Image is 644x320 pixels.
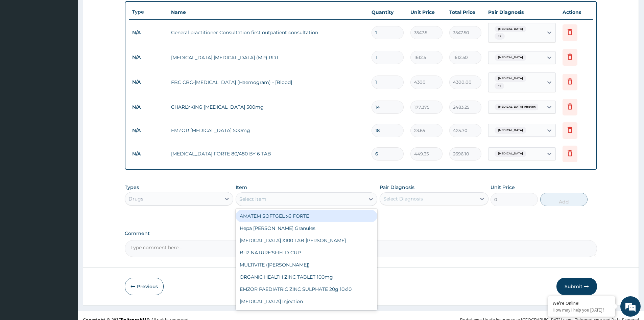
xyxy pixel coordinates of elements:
[128,195,143,202] div: Drugs
[39,85,93,154] span: We're online!
[495,150,526,157] span: [MEDICAL_DATA]
[168,124,368,137] td: EMZOR [MEDICAL_DATA] 500mg
[125,231,597,236] label: Comment
[239,196,266,202] div: Select Item
[495,75,526,82] span: [MEDICAL_DATA]
[168,76,368,89] td: FBC CBC-[MEDICAL_DATA] (Haemogram) - [Blood]
[236,295,377,307] div: [MEDICAL_DATA] Injection
[236,271,377,283] div: ORGANIC HEALTH ZINC TABLET 100mg
[236,259,377,271] div: MULTIVITE ([PERSON_NAME])
[383,195,423,202] div: Select Diagnosis
[125,185,139,190] label: Types
[236,283,377,295] div: EMZOR PAEDIATRIC ZINC SULPHATE 20g 10x10
[553,300,610,306] div: We're Online!
[236,234,377,247] div: [MEDICAL_DATA] X100 TAB [PERSON_NAME]
[380,184,414,191] label: Pair Diagnosis
[168,147,368,161] td: [MEDICAL_DATA] FORTE 80/480 BY 6 TAB
[236,247,377,259] div: B-12 NATURE'SFIELD CUP
[129,51,168,64] td: N/A
[495,83,504,89] span: + 1
[236,210,377,222] div: AMATEM SOFTGEL x6 FORTE
[125,278,164,295] button: Previous
[495,26,526,33] span: [MEDICAL_DATA]
[129,26,168,39] td: N/A
[491,184,515,191] label: Unit Price
[407,5,446,19] th: Unit Price
[35,38,114,47] div: Chat with us now
[485,5,559,19] th: Pair Diagnosis
[13,34,27,51] img: d_794563401_company_1708531726252_794563401
[559,5,593,19] th: Actions
[236,307,377,320] div: [MEDICAL_DATA] X 100 (TOPSEA)
[553,307,610,313] p: How may I help you today?
[446,5,485,19] th: Total Price
[540,193,588,206] button: Add
[495,33,505,40] span: + 2
[495,127,526,134] span: [MEDICAL_DATA]
[495,54,526,61] span: [MEDICAL_DATA]
[168,26,368,39] td: General practitioner Consultation first outpatient consultation
[129,76,168,88] td: N/A
[168,5,368,19] th: Name
[3,185,129,209] textarea: Type your message and hit 'Enter'
[368,5,407,19] th: Quantity
[168,51,368,64] td: [MEDICAL_DATA] [MEDICAL_DATA] (MP) RDT
[129,101,168,113] td: N/A
[111,3,127,20] div: Minimize live chat window
[129,148,168,160] td: N/A
[236,184,247,191] label: Item
[556,278,597,295] button: Submit
[129,6,168,18] th: Type
[236,222,377,234] div: Hepa [PERSON_NAME] Granules
[495,104,539,110] span: [MEDICAL_DATA] infection
[129,124,168,137] td: N/A
[168,100,368,114] td: CHARLYKING [MEDICAL_DATA] 500mg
